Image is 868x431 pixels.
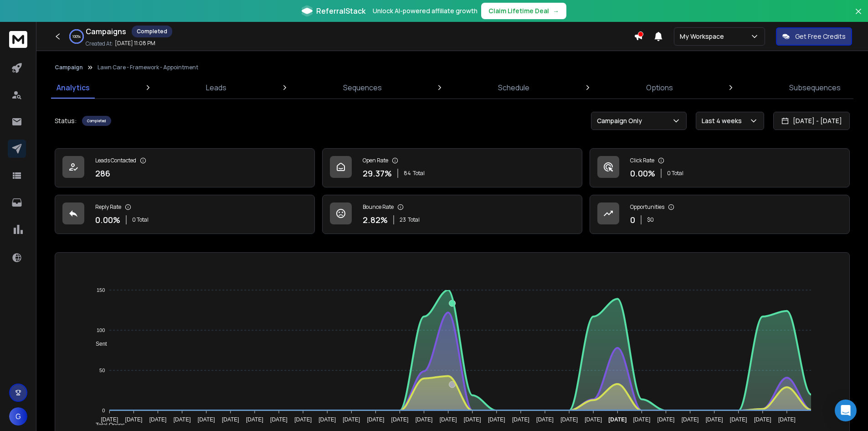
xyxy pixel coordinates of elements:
p: My Workspace [680,32,728,41]
p: 0.00 % [95,213,120,226]
p: Click Rate [630,157,654,164]
tspan: [DATE] [318,416,336,423]
a: Analytics [51,77,95,99]
tspan: [DATE] [682,416,699,423]
p: 286 [95,167,110,180]
tspan: [DATE] [125,416,143,423]
button: Campaign [55,64,83,71]
p: $ 0 [647,216,654,223]
p: 0 Total [667,170,683,177]
tspan: [DATE] [730,416,747,423]
tspan: [DATE] [488,416,505,423]
p: Options [646,82,673,93]
tspan: 50 [99,368,105,373]
tspan: [DATE] [246,416,263,423]
span: Sent [89,341,107,347]
p: Reply Rate [95,203,121,211]
span: 23 [400,216,406,223]
tspan: [DATE] [633,416,650,423]
p: Schedule [498,82,529,93]
tspan: [DATE] [706,416,723,423]
span: → [553,6,559,16]
tspan: [DATE] [174,416,191,423]
a: Click Rate0.00%0 Total [590,148,850,187]
p: Opportunities [630,203,664,211]
tspan: [DATE] [754,416,771,423]
button: [DATE] - [DATE] [773,112,850,130]
p: Leads [206,82,226,93]
p: Analytics [56,82,90,93]
tspan: [DATE] [657,416,675,423]
tspan: 0 [102,408,105,413]
p: Open Rate [363,157,388,164]
p: 0 Total [132,216,149,223]
p: Subsequences [789,82,841,93]
tspan: [DATE] [416,416,433,423]
a: Subsequences [784,77,846,99]
tspan: 150 [97,287,105,293]
tspan: [DATE] [149,416,167,423]
p: Campaign Only [597,116,646,125]
p: [DATE] 11:08 PM [115,40,155,47]
tspan: [DATE] [391,416,409,423]
p: Status: [55,116,77,125]
p: Get Free Credits [795,32,846,41]
a: Leads Contacted286 [55,148,315,187]
tspan: [DATE] [101,416,118,423]
a: Leads [200,77,232,99]
p: Bounce Rate [363,203,394,211]
p: Sequences [343,82,382,93]
button: Get Free Credits [776,27,852,46]
tspan: [DATE] [222,416,239,423]
p: 0.00 % [630,167,655,180]
p: 100 % [72,34,81,39]
button: G [9,407,27,426]
p: 0 [630,213,635,226]
p: 29.37 % [363,167,392,180]
tspan: [DATE] [198,416,215,423]
a: Schedule [493,77,535,99]
p: Lawn Care - Framework - Appointment [98,64,198,71]
span: 84 [404,170,411,177]
a: Sequences [338,77,387,99]
tspan: [DATE] [343,416,360,423]
span: ReferralStack [316,5,365,16]
p: Leads Contacted [95,157,136,164]
tspan: 100 [97,327,105,333]
a: Bounce Rate2.82%23Total [322,195,582,234]
tspan: [DATE] [512,416,529,423]
span: Total Opens [89,422,125,428]
tspan: [DATE] [536,416,554,423]
tspan: [DATE] [778,416,796,423]
a: Opportunities0$0 [590,195,850,234]
button: Close banner [853,5,864,27]
p: Last 4 weeks [702,116,745,125]
button: Claim Lifetime Deal→ [481,3,566,19]
span: Total [408,216,420,223]
tspan: [DATE] [585,416,602,423]
p: 2.82 % [363,213,388,226]
h1: Campaigns [86,26,126,37]
a: Reply Rate0.00%0 Total [55,195,315,234]
a: Options [641,77,678,99]
p: Created At: [86,40,113,47]
tspan: [DATE] [440,416,457,423]
span: Total [413,170,425,177]
tspan: [DATE] [464,416,481,423]
a: Open Rate29.37%84Total [322,148,582,187]
tspan: [DATE] [294,416,312,423]
div: Completed [132,26,172,37]
div: Completed [82,116,111,126]
p: Unlock AI-powered affiliate growth [373,6,478,16]
div: Open Intercom Messenger [835,400,857,421]
tspan: [DATE] [270,416,288,423]
tspan: [DATE] [367,416,384,423]
tspan: [DATE] [608,416,627,423]
tspan: [DATE] [560,416,578,423]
